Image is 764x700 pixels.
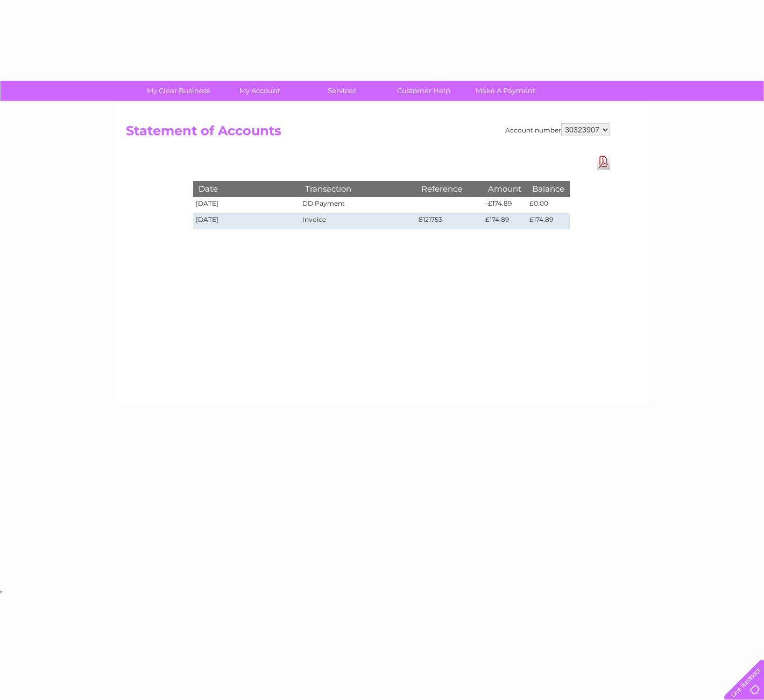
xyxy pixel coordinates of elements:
[300,181,416,197] th: Transaction
[483,181,527,197] th: Amount
[126,123,610,144] h2: Statement of Accounts
[527,197,570,213] td: £0.00
[505,123,610,136] div: Account number
[300,197,416,213] td: DD Payment
[298,81,386,101] a: Services
[193,197,300,213] td: [DATE]
[193,213,300,229] td: [DATE]
[193,181,300,197] th: Date
[379,81,468,101] a: Customer Help
[416,181,483,197] th: Reference
[527,181,570,197] th: Balance
[483,213,527,229] td: £174.89
[300,213,416,229] td: Invoice
[483,197,527,213] td: -£174.89
[416,213,483,229] td: 8121753
[461,81,550,101] a: Make A Payment
[597,154,610,170] a: Download Pdf
[216,81,305,101] a: My Account
[134,81,223,101] a: My Clear Business
[527,213,570,229] td: £174.89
